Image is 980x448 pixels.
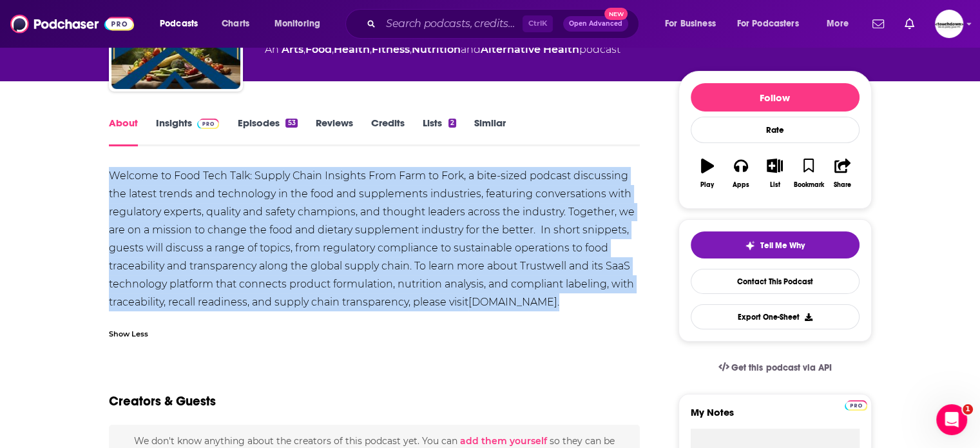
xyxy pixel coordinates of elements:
[691,406,860,429] label: My Notes
[412,43,461,55] a: Nutrition
[700,181,714,189] div: Play
[793,181,823,189] div: Bookmark
[691,117,860,143] div: Rate
[222,15,249,33] span: Charts
[899,13,919,35] a: Show notifications dropdown
[665,15,716,33] span: For Business
[827,15,849,33] span: More
[109,167,640,311] div: Welcome to Food Tech Talk: Supply Chain Insights From Farm to Fork, a bite-sized podcast discussi...
[563,16,628,32] button: Open AdvancedNew
[358,9,651,39] div: Search podcasts, credits, & more...
[282,43,303,55] a: Arts
[332,43,334,55] span: ,
[334,43,370,55] a: Health
[237,117,297,146] a: Episodes53
[423,117,456,146] a: Lists2
[109,393,216,409] h2: Creators & Guests
[274,15,320,33] span: Monitoring
[792,150,825,197] button: Bookmark
[303,43,305,55] span: ,
[448,119,456,128] div: 2
[867,13,889,35] a: Show notifications dropdown
[845,400,867,411] img: Podchaser Pro
[731,362,831,373] span: Get this podcast via API
[481,43,579,55] a: Alternative Health
[936,404,967,435] iframe: Intercom live chat
[316,117,353,146] a: Reviews
[109,117,138,146] a: About
[305,43,332,55] a: Food
[213,14,257,34] a: Charts
[156,117,220,146] a: InsightsPodchaser Pro
[285,119,297,128] div: 53
[758,150,791,197] button: List
[724,150,758,197] button: Apps
[461,43,481,55] span: and
[372,43,410,55] a: Fitness
[708,352,842,384] a: Get this podcast via API
[656,14,732,34] button: open menu
[935,10,963,38] span: Logged in as jvervelde
[963,404,973,414] span: 1
[265,42,620,57] div: An podcast
[760,240,805,251] span: Tell Me Why
[523,15,553,32] span: Ctrl K
[371,117,405,146] a: Credits
[460,436,547,446] button: add them yourself
[691,83,860,112] button: Follow
[10,12,134,36] img: Podchaser - Follow, Share and Rate Podcasts
[745,240,755,251] img: tell me why sparkle
[834,181,851,189] div: Share
[265,14,337,34] button: open menu
[370,43,372,55] span: ,
[569,21,622,27] span: Open Advanced
[468,296,557,308] a: [DOMAIN_NAME]
[410,43,412,55] span: ,
[737,15,799,33] span: For Podcasters
[160,15,198,33] span: Podcasts
[770,181,780,189] div: List
[825,150,859,197] button: Share
[935,10,963,38] button: Show profile menu
[691,304,860,329] button: Export One-Sheet
[691,150,724,197] button: Play
[729,14,818,34] button: open menu
[151,14,215,34] button: open menu
[691,269,860,294] a: Contact This Podcast
[845,398,867,411] a: Pro website
[733,181,749,189] div: Apps
[818,14,865,34] button: open menu
[935,10,963,38] img: User Profile
[604,8,628,20] span: New
[691,231,860,258] button: tell me why sparkleTell Me Why
[474,117,506,146] a: Similar
[197,119,220,129] img: Podchaser Pro
[381,14,523,34] input: Search podcasts, credits, & more...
